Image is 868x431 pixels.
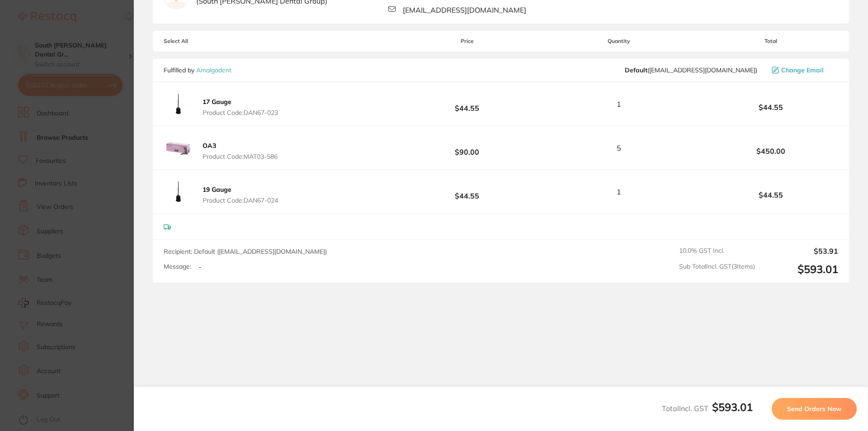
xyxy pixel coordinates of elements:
span: Sub Total Incl. GST ( 3 Items) [679,263,755,276]
b: $44.55 [400,184,534,200]
button: Change Email [769,66,838,74]
span: Price [400,38,534,44]
b: $44.55 [703,191,838,199]
output: $593.01 [762,263,838,276]
img: eXY5YnltOQ [164,90,193,118]
img: enZnb3diOA [164,133,193,162]
span: info@amalgadent.com.au [625,66,757,74]
b: Default [625,66,647,74]
b: 17 Gauge [203,98,231,106]
span: 1 [617,100,621,108]
span: Product Code: MAT03-586 [203,153,278,160]
img: c2tyZ25kNQ [164,177,193,206]
span: Send Orders Now [787,405,841,413]
span: Total [703,38,838,44]
b: $44.55 [703,103,838,111]
button: OA3 Product Code:MAT03-586 [200,142,280,161]
output: $53.91 [762,247,838,255]
p: - [198,263,202,271]
span: Select All [164,38,254,44]
label: Message: [164,263,191,270]
span: Quantity [535,38,703,44]
b: $450.00 [703,147,838,155]
b: 19 Gauge [203,185,231,194]
span: Change Email [781,66,824,74]
p: Fulfilled by [164,66,231,74]
span: 1 [617,188,621,196]
span: Total Incl. GST [662,404,753,413]
button: 19 Gauge Product Code:DAN67-024 [200,185,281,204]
span: Product Code: DAN67-023 [203,109,278,116]
span: 10.0 % GST Incl. [679,247,755,255]
b: $44.55 [400,96,534,113]
button: 17 Gauge Product Code:DAN67-023 [200,98,281,117]
span: Product Code: DAN67-024 [203,197,278,204]
button: Send Orders Now [772,398,857,420]
span: [EMAIL_ADDRESS][DOMAIN_NAME] [403,6,526,14]
b: $90.00 [400,140,534,156]
span: 5 [617,144,621,152]
b: OA3 [203,142,216,150]
span: Recipient: Default ( [EMAIL_ADDRESS][DOMAIN_NAME] ) [164,247,327,256]
a: Amalgadent [196,66,231,74]
b: $593.01 [712,400,753,414]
